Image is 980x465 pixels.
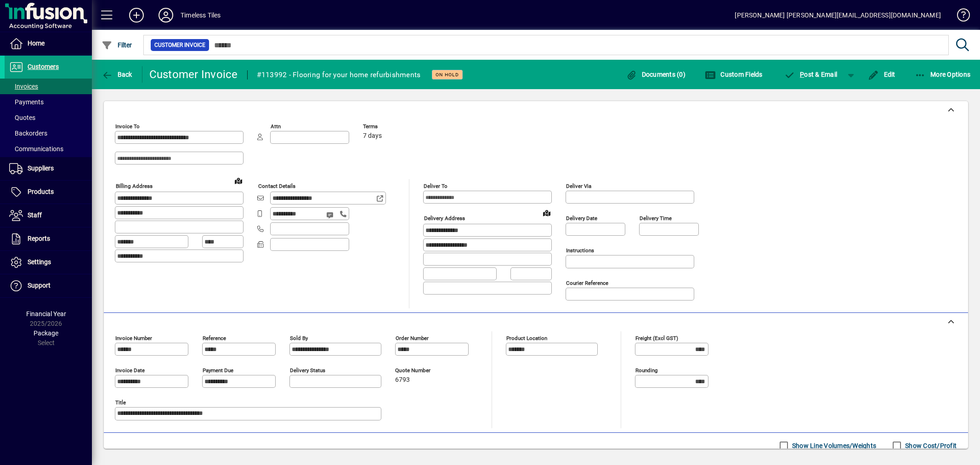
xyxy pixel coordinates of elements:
span: Backorders [9,130,47,137]
mat-label: Invoice date [115,367,145,374]
mat-label: Freight (excl GST) [635,335,678,341]
span: Customers [28,63,59,70]
a: Knowledge Base [950,2,969,32]
mat-label: Invoice To [115,123,140,130]
a: Settings [5,251,92,274]
span: Terms [363,124,418,130]
div: [PERSON_NAME] [PERSON_NAME][EMAIL_ADDRESS][DOMAIN_NAME] [735,8,941,23]
a: Payments [5,94,92,110]
a: Backorders [5,125,92,141]
mat-label: Sold by [290,335,308,341]
span: Products [28,188,54,195]
button: Send SMS [320,204,342,226]
span: On hold [436,72,459,78]
span: Communications [9,145,63,153]
span: Quotes [9,114,35,121]
div: #113992 - Flooring for your home refurbishments [257,68,421,82]
mat-label: Attn [271,123,281,130]
span: Home [28,40,45,47]
a: View on map [539,205,554,220]
span: 6793 [395,376,410,384]
span: Reports [28,235,50,242]
span: Invoices [9,83,38,90]
button: Back [99,66,135,83]
a: Quotes [5,110,92,125]
a: Home [5,32,92,55]
button: Custom Fields [702,66,765,83]
a: Communications [5,141,92,157]
a: Invoices [5,79,92,94]
mat-label: Deliver To [424,183,448,189]
span: Package [34,329,58,337]
button: Add [122,7,151,23]
span: Customer Invoice [154,40,205,50]
app-page-header-button: Back [92,66,142,83]
a: Suppliers [5,157,92,180]
mat-label: Delivery date [566,215,597,221]
a: View on map [231,173,246,188]
span: 7 days [363,132,382,140]
span: Custom Fields [705,71,763,78]
span: Settings [28,258,51,266]
mat-label: Reference [203,335,226,341]
mat-label: Deliver via [566,183,591,189]
button: Edit [866,66,898,83]
span: P [800,71,804,78]
mat-label: Courier Reference [566,280,608,286]
mat-label: Instructions [566,247,594,254]
span: Edit [868,71,895,78]
label: Show Cost/Profit [903,441,957,450]
span: Filter [102,41,132,49]
a: Support [5,274,92,297]
mat-label: Rounding [635,367,657,374]
button: Documents (0) [623,66,688,83]
a: Reports [5,227,92,250]
span: Staff [28,211,42,219]
a: Products [5,181,92,204]
mat-label: Title [115,399,126,406]
a: Staff [5,204,92,227]
label: Show Line Volumes/Weights [790,441,876,450]
span: More Options [915,71,971,78]
button: Post & Email [780,66,842,83]
mat-label: Delivery status [290,367,325,374]
mat-label: Product location [506,335,547,341]
div: Timeless Tiles [181,8,221,23]
span: Documents (0) [626,71,685,78]
button: More Options [912,66,973,83]
mat-label: Invoice number [115,335,152,341]
span: Back [102,71,132,78]
span: Suppliers [28,164,54,172]
button: Profile [151,7,181,23]
mat-label: Order number [396,335,429,341]
mat-label: Delivery time [640,215,672,221]
span: ost & Email [784,71,838,78]
span: Financial Year [26,310,66,318]
span: Quote number [395,368,450,374]
span: Payments [9,98,44,106]
button: Filter [99,37,135,53]
span: Support [28,282,51,289]
mat-label: Payment due [203,367,233,374]
div: Customer Invoice [149,67,238,82]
